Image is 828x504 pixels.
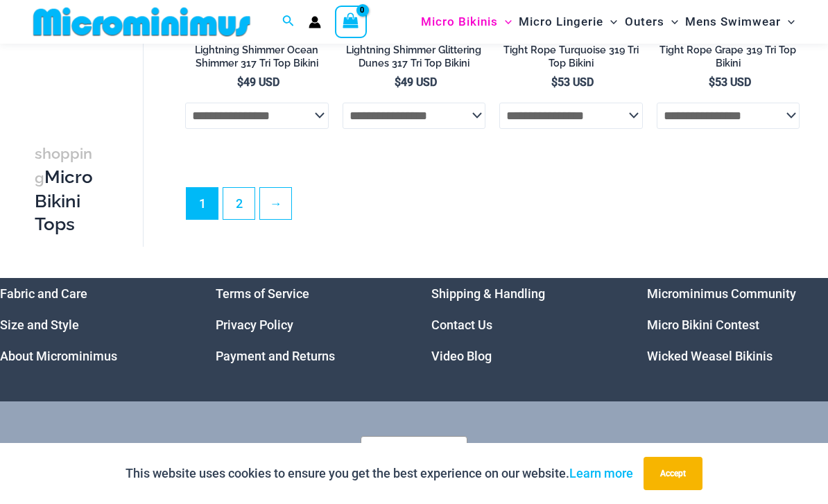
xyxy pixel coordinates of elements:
[237,76,243,89] span: $
[682,4,798,40] a: Mens SwimwearMenu ToggleMenu Toggle
[685,4,781,40] span: Mens Swimwear
[644,457,702,490] button: Accept
[647,278,828,372] aside: Footer Widget 4
[551,76,558,89] span: $
[343,44,485,75] a: Lightning Shimmer Glittering Dunes 317 Tri Top Bikini
[431,278,612,372] nav: Menu
[185,44,328,75] a: Lightning Shimmer Ocean Shimmer 317 Tri Top Bikini
[647,278,828,372] nav: Menu
[185,44,328,69] h2: Lightning Shimmer Ocean Shimmer 317 Tri Top Bikini
[417,4,515,40] a: Micro BikinisMenu ToggleMenu Toggle
[126,463,633,484] p: This website uses cookies to ensure you get the best experience on our website.
[260,188,291,219] a: →
[664,4,678,40] span: Menu Toggle
[431,349,492,363] a: Video Blog
[431,286,545,301] a: Shipping & Handling
[185,187,800,227] nav: Product Pagination
[569,466,633,480] a: Learn more
[216,278,397,372] aside: Footer Widget 2
[216,318,293,332] a: Privacy Policy
[35,141,94,236] h3: Micro Bikini Tops
[657,44,800,69] h2: Tight Rope Grape 319 Tri Top Bikini
[415,2,800,42] nav: Site Navigation
[431,278,612,372] aside: Footer Widget 3
[519,4,603,40] span: Micro Lingerie
[28,6,256,37] img: MM SHOP LOGO FLAT
[647,286,796,301] a: Microminimus Community
[709,76,751,89] bdi: 53 USD
[35,145,92,186] span: shopping
[187,188,218,219] span: Page 1
[647,349,773,363] a: Wicked Weasel Bikinis
[216,286,309,301] a: Terms of Service
[709,76,715,89] span: $
[603,4,617,40] span: Menu Toggle
[657,44,800,75] a: Tight Rope Grape 319 Tri Top Bikini
[216,278,397,372] nav: Menu
[621,4,682,40] a: OutersMenu ToggleMenu Toggle
[223,188,255,219] a: Page 2
[309,16,321,28] a: Account icon link
[625,4,664,40] span: Outers
[431,318,492,332] a: Contact Us
[335,6,367,37] a: View Shopping Cart, empty
[647,318,759,332] a: Micro Bikini Contest
[216,349,335,363] a: Payment and Returns
[499,44,642,75] a: Tight Rope Turquoise 319 Tri Top Bikini
[499,44,642,69] h2: Tight Rope Turquoise 319 Tri Top Bikini
[395,76,437,89] bdi: 49 USD
[781,4,795,40] span: Menu Toggle
[395,76,401,89] span: $
[498,4,512,40] span: Menu Toggle
[551,76,594,89] bdi: 53 USD
[237,76,279,89] bdi: 49 USD
[343,44,485,69] h2: Lightning Shimmer Glittering Dunes 317 Tri Top Bikini
[421,4,498,40] span: Micro Bikinis
[282,13,295,31] a: Search icon link
[515,4,621,40] a: Micro LingerieMenu ToggleMenu Toggle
